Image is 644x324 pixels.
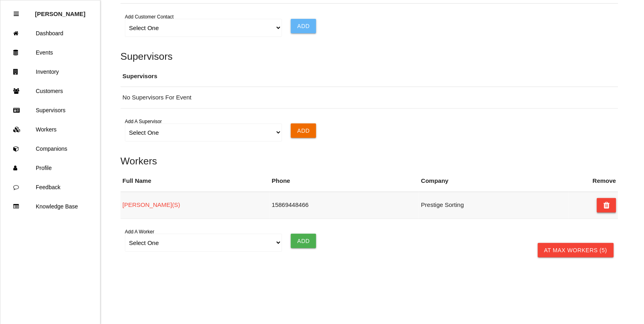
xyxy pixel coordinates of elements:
[123,201,180,208] a: [PERSON_NAME](S)
[125,13,174,20] label: Add Customer Contact
[0,120,100,139] a: Workers
[419,170,568,192] th: Company
[125,118,162,125] label: Add A Supervisor
[121,51,618,62] h5: Supervisors
[0,158,100,178] a: Profile
[591,170,618,192] th: Remove
[0,197,100,216] a: Knowledge Base
[0,178,100,197] a: Feedback
[121,87,618,109] td: No Supervisors For Event
[121,170,270,192] th: Full Name
[125,228,154,235] label: Add A Worker
[0,24,100,43] a: Dashboard
[0,81,100,101] a: Customers
[121,66,618,87] th: Supervisors
[0,43,100,62] a: Events
[0,101,100,120] a: Supervisors
[0,139,100,158] a: Companions
[14,4,19,24] div: Close
[270,192,419,219] td: 15869448466
[291,124,316,138] input: Add
[270,170,419,192] th: Phone
[0,62,100,81] a: Inventory
[121,156,618,166] h5: Workers
[291,19,316,33] input: Add
[291,234,316,248] input: Add
[35,4,86,17] p: Rosie Blandino
[538,243,614,257] a: At Max Workers (5)
[419,192,568,219] td: Prestige Sorting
